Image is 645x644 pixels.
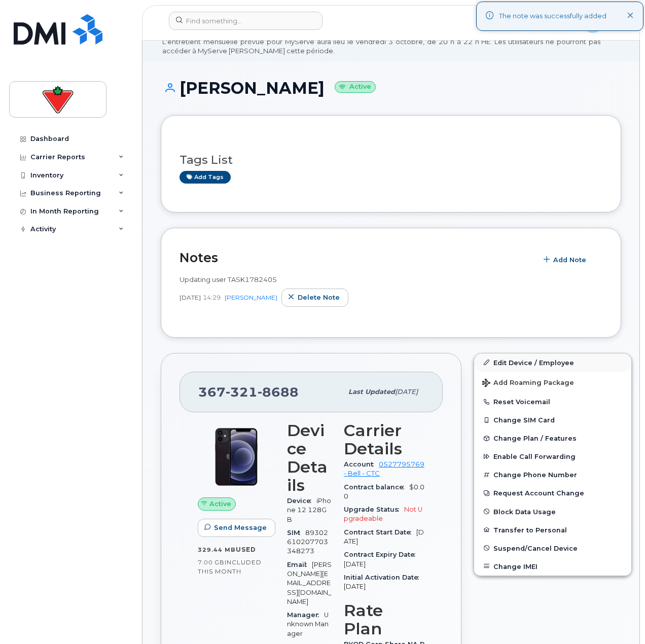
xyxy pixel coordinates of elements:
button: Change Plan / Features [474,429,631,447]
span: Email [287,561,312,568]
h2: Notes [180,250,532,265]
span: Add Roaming Package [482,379,574,388]
h3: Rate Plan [344,601,424,638]
h3: Tags List [180,154,602,166]
img: iPhone_12.jpg [206,426,267,487]
button: Delete note [281,289,348,307]
span: 329.44 MB [198,546,236,553]
span: Last updated [348,388,395,396]
span: [DATE] [180,293,201,302]
a: Edit Device / Employee [474,353,631,372]
span: Active [209,499,231,509]
span: 367 [198,384,299,400]
h3: Carrier Details [344,421,424,458]
button: Send Message [198,519,275,537]
button: Add Roaming Package [474,372,631,392]
span: 7.00 GB [198,559,225,566]
button: Block Data Usage [474,503,631,521]
h1: [PERSON_NAME] [161,79,621,97]
span: Unknown Manager [287,611,329,637]
span: Account [344,460,379,468]
div: The note was successfully added [499,11,606,21]
span: [DATE] [344,528,424,545]
span: Initial Activation Date [344,574,424,581]
span: Suspend/Cancel Device [493,544,578,552]
span: Updating user TASK1782405 [180,275,277,283]
button: Request Account Change [474,484,631,502]
button: Add Note [537,251,595,269]
span: SIM [287,529,305,536]
a: Add tags [180,171,231,184]
small: Active [335,81,376,93]
span: iPhone 12 128GB [287,497,331,523]
span: Change Plan / Features [493,435,577,442]
span: 14:29 [203,293,221,302]
span: 321 [226,384,258,400]
button: Change SIM Card [474,411,631,429]
span: Enable Call Forwarding [493,453,576,460]
button: Transfer to Personal [474,521,631,539]
span: [DATE] [344,560,366,568]
span: included this month [198,558,262,575]
span: $0.00 [344,483,424,500]
a: [PERSON_NAME] [225,294,277,301]
a: 0527795769 - Bell - CTC [344,460,424,477]
span: Device [287,497,316,505]
span: Delete note [298,293,340,302]
span: 89302610207703348273 [287,529,328,555]
span: Contract Start Date [344,528,416,536]
span: used [236,546,256,553]
button: Suspend/Cancel Device [474,539,631,557]
button: Enable Call Forwarding [474,447,631,466]
button: Reset Voicemail [474,392,631,411]
button: Change IMEI [474,557,631,576]
span: Upgrade Status [344,506,404,513]
span: Send Message [214,523,267,532]
button: Change Phone Number [474,466,631,484]
span: Add Note [553,255,586,265]
input: Find something... [169,12,322,30]
span: [PERSON_NAME][EMAIL_ADDRESS][DOMAIN_NAME] [287,561,332,605]
h3: Device Details [287,421,332,494]
span: [DATE] [395,388,418,396]
span: Manager [287,611,324,619]
span: Contract Expiry Date [344,551,420,558]
span: [DATE] [344,583,366,590]
span: 8688 [258,384,299,400]
span: Contract balance [344,483,409,491]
